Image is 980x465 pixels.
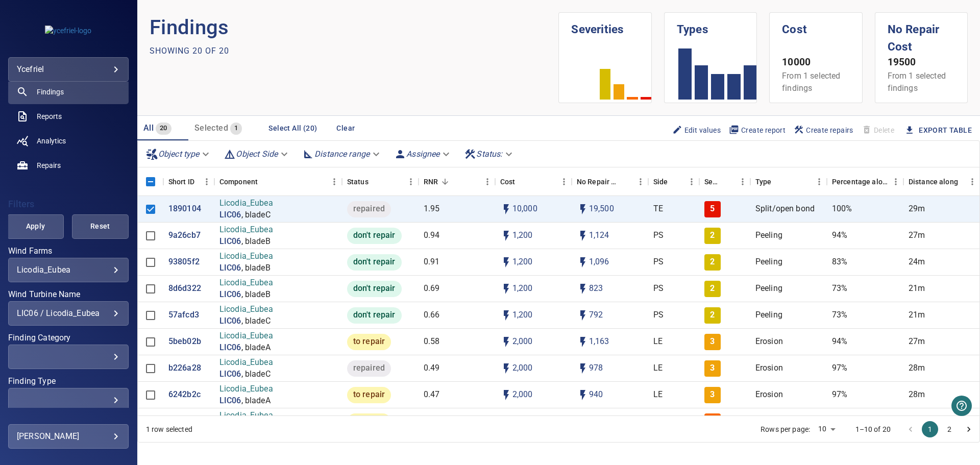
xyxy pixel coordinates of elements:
p: , bladeB [241,289,271,301]
p: 1.95 [424,203,440,215]
button: Edit values [668,121,725,139]
div: Distance along [909,167,958,196]
div: Component [214,167,342,196]
span: to repair [347,415,391,427]
p: Licodia_Eubea [219,198,273,209]
div: ycefriel [17,61,120,78]
p: LIC06 [219,315,241,327]
p: LIC06 [219,262,241,274]
button: Menu [965,174,980,189]
p: 83% [832,256,847,268]
svg: Auto cost [500,203,512,215]
span: Apply [20,220,51,233]
button: Menu [480,174,495,189]
svg: Auto impact [577,283,589,295]
em: Object Side [236,149,278,159]
svg: Auto cost [500,256,512,268]
div: Short ID [163,167,214,196]
a: LIC06 [219,289,241,301]
p: 73% [832,309,847,321]
img: ycefriel-logo [45,26,91,36]
p: 0.58 [424,336,440,348]
p: Licodia_Eubea [219,410,273,422]
p: 3 [710,336,715,348]
a: b226a28 [168,362,201,374]
p: Peeling [755,309,782,321]
p: PS [653,309,664,321]
p: PS [653,283,664,295]
p: Showing 20 of 20 [150,45,229,57]
p: LE [653,389,663,401]
button: Sort [369,175,383,189]
p: Licodia_Eubea [219,330,273,342]
p: Licodia_Eubea [219,304,273,315]
button: Sort [258,175,272,189]
span: 20 [156,123,171,134]
button: Reset [72,214,129,239]
div: Status [342,167,419,196]
span: don't repair [347,309,402,321]
h4: Filters [8,199,129,209]
span: Repairs [37,160,61,170]
div: Component [219,167,258,196]
label: Finding Type [8,377,129,385]
button: Menu [556,174,572,189]
div: Type [755,167,772,196]
span: From 1 selected findings [888,71,946,93]
div: Repair Now Ratio: The ratio of the additional incurred cost of repair in 1 year and the cost of r... [424,167,438,196]
div: RNR [419,167,495,196]
a: 1890104 [168,203,201,215]
p: Erosion [755,362,783,374]
button: Create repairs [790,121,857,139]
a: LIC06 [219,236,241,248]
p: 0.66 [424,309,440,321]
p: 24m [909,256,925,268]
button: Menu [684,174,699,189]
p: LIC06 [219,209,241,221]
button: Go to page 2 [941,421,958,437]
p: LIC06 [219,395,241,407]
div: [PERSON_NAME] [17,428,120,445]
button: Sort [438,175,452,189]
p: 3 [710,362,715,374]
div: Severity [699,167,750,196]
a: Export Table [919,124,972,137]
em: Assignee [406,149,439,159]
div: Licodia_Eubea [17,265,120,275]
svg: Auto impact [577,389,589,401]
svg: Auto impact [577,309,589,322]
a: findings active [8,80,129,104]
span: repaired [347,362,391,374]
p: 1,124 [589,230,609,241]
button: Sort [721,175,735,189]
svg: Auto impact [577,203,589,215]
div: Status [347,167,369,196]
button: Menu [735,174,750,189]
p: Findings [150,12,559,43]
p: , bladeC [241,209,271,221]
div: Severity [704,167,721,196]
h1: Types [677,13,744,38]
svg: Auto cost [500,336,512,348]
div: ycefriel [8,57,129,82]
a: 9a26cb7 [168,230,201,241]
button: Menu [633,174,648,189]
p: Split/open bond [755,203,815,215]
h1: Severities [571,13,639,38]
svg: Auto cost [500,362,512,375]
p: 1,200 [512,283,533,295]
p: TE [653,203,663,215]
label: Finding Category [8,334,129,342]
span: Selected [194,123,228,133]
a: 5beb02b [168,336,201,348]
span: Create repairs [794,125,853,136]
p: 1,500 [589,415,609,427]
span: Analytics [37,136,66,146]
span: Reset [85,220,116,233]
a: reports noActive [8,104,129,129]
p: LE [653,362,663,374]
p: 97% [832,362,847,374]
p: Rows per page: [761,424,810,434]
